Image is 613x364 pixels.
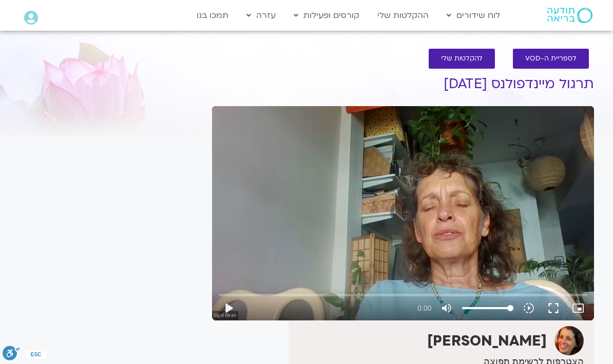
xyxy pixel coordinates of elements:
h1: תרגול מיינדפולנס [DATE] [212,76,594,92]
a: ההקלטות שלי [372,6,434,25]
a: לספריית ה-VOD [513,49,589,69]
a: עזרה [241,6,281,25]
strong: [PERSON_NAME] [427,331,547,351]
span: להקלטות שלי [441,55,483,63]
span: לספריית ה-VOD [525,55,577,63]
img: סיגל בירן אבוחצירה [554,326,584,355]
img: תודעה בריאה [547,8,592,23]
a: להקלטות שלי [429,49,495,69]
a: תמכו בנו [191,6,234,25]
a: קורסים ופעילות [289,6,365,25]
a: לוח שידורים [442,6,505,25]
